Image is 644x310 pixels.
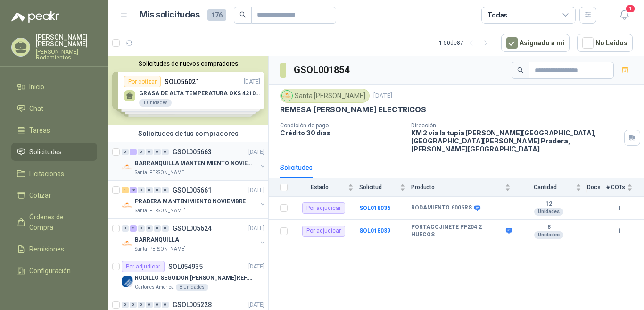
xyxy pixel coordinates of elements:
div: 0 [130,302,137,308]
div: 0 [162,187,169,193]
p: Santa [PERSON_NAME] [135,207,186,215]
div: 0 [138,225,145,232]
img: Logo peakr [11,11,59,23]
div: 8 Unidades [176,284,208,291]
p: Condición de pago [280,122,404,129]
div: 1 - 50 de 87 [439,35,494,50]
div: Unidades [534,208,563,216]
p: [DATE] [248,186,264,195]
th: # COTs [606,178,644,197]
div: 0 [146,149,153,155]
div: Todas [487,10,507,20]
a: 1 26 0 0 0 0 GSOL005661[DATE] Company LogoPRADERA MANTENIMIENTO NOVIEMBRESanta [PERSON_NAME] [122,184,266,215]
div: 0 [122,149,129,155]
div: 0 [138,302,145,308]
a: Configuración [11,262,97,280]
a: SOL018036 [359,205,390,211]
div: 0 [146,302,153,308]
span: Órdenes de Compra [29,212,88,233]
div: 0 [162,302,169,308]
div: Solicitudes de tus compradores [108,125,268,142]
p: GSOL005661 [173,187,212,193]
span: Licitaciones [29,168,64,179]
p: BARRANQUILLA MANTENIMIENTO NOVIEMBRE [135,159,252,168]
span: Cantidad [516,184,574,191]
button: 1 [616,7,633,24]
p: Crédito 30 días [280,129,404,137]
b: RODAMIENTO 6006RS [411,204,472,212]
p: Santa [PERSON_NAME] [135,245,186,253]
div: 0 [154,149,161,155]
p: SOL054935 [168,263,203,270]
th: Estado [293,178,359,197]
a: Solicitudes [11,143,97,161]
a: Órdenes de Compra [11,208,97,236]
th: Solicitud [359,178,411,197]
b: 12 [516,201,581,208]
p: [DATE] [248,148,264,157]
span: Tareas [29,125,50,135]
div: 0 [122,225,129,232]
button: Asignado a mi [501,34,570,52]
span: Producto [411,184,503,191]
div: Por adjudicar [122,261,165,272]
div: 0 [146,187,153,193]
a: Chat [11,100,97,117]
span: search [517,67,524,74]
span: search [239,11,246,18]
a: 0 2 0 0 0 0 GSOL005624[DATE] Company LogoBARRANQUILLASanta [PERSON_NAME] [122,223,266,253]
div: 2 [130,225,137,232]
p: Dirección [411,122,620,129]
h1: Mis solicitudes [140,8,200,22]
div: 26 [130,187,137,193]
p: [DATE] [373,92,392,101]
img: Company Logo [122,161,133,173]
img: Company Logo [122,200,133,211]
span: Solicitudes [29,147,62,157]
div: 0 [154,187,161,193]
div: Solicitudes de nuevos compradoresPor cotizarSOL056021[DATE] GRASA DE ALTA TEMPERATURA OKS 4210 X ... [108,56,268,125]
div: 0 [162,149,169,155]
div: 1 [130,149,137,155]
img: Company Logo [122,238,133,249]
span: Configuración [29,266,71,276]
a: Cotizar [11,186,97,204]
img: Company Logo [282,91,292,101]
span: Chat [29,103,43,114]
div: 0 [162,225,169,232]
b: PORTACOJINETE PF204 2 HUECOS [411,224,504,238]
div: Por adjudicar [302,226,345,237]
div: Por adjudicar [302,202,345,214]
b: 8 [516,224,581,231]
a: 0 1 0 0 0 0 GSOL005663[DATE] Company LogoBARRANQUILLA MANTENIMIENTO NOVIEMBRESanta [PERSON_NAME] [122,146,266,176]
th: Docs [587,178,606,197]
p: [PERSON_NAME] Rodamientos [36,49,97,60]
th: Cantidad [516,178,587,197]
a: Licitaciones [11,165,97,183]
span: Remisiones [29,244,64,254]
b: 1 [606,226,633,235]
p: PRADERA MANTENIMIENTO NOVIEMBRE [135,197,246,206]
a: Manuales y ayuda [11,284,97,302]
a: Inicio [11,78,97,96]
div: Unidades [534,231,563,239]
a: SOL018039 [359,227,390,234]
span: Inicio [29,82,44,92]
p: [PERSON_NAME] [PERSON_NAME] [36,34,97,47]
img: Company Logo [122,276,133,287]
p: BARRANQUILLA [135,235,179,244]
div: Santa [PERSON_NAME] [280,89,370,103]
button: No Leídos [577,34,633,52]
h3: GSOL001854 [294,63,351,77]
p: [DATE] [248,262,264,271]
p: KM 2 vía la tupia [PERSON_NAME][GEOGRAPHIC_DATA], [GEOGRAPHIC_DATA][PERSON_NAME] Pradera , [PERSO... [411,129,620,153]
div: Solicitudes [280,162,313,173]
p: Santa [PERSON_NAME] [135,169,186,176]
b: 1 [606,204,633,213]
p: REMESA [PERSON_NAME] ELECTRICOS [280,105,426,115]
button: Solicitudes de nuevos compradores [112,60,264,67]
div: 0 [154,302,161,308]
span: 176 [207,9,226,21]
div: 0 [138,149,145,155]
a: Tareas [11,121,97,139]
